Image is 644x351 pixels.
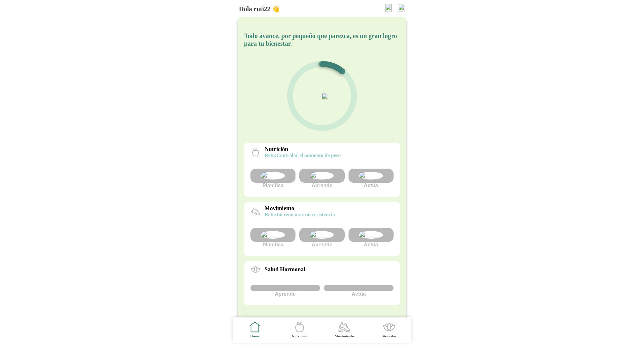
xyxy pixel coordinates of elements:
[264,212,276,217] span: reto:
[239,5,280,13] h5: Hola ruti22 👋
[264,205,335,212] p: Movimiento
[264,153,341,158] p: Controlar el aumento de peso
[245,317,399,335] ion-button: ¿Cómo estás hoy?
[292,334,307,339] ion-label: Nutrición
[250,228,295,248] div: Planifica
[299,228,344,248] div: Aprende
[349,228,394,248] div: Actúa
[264,153,276,158] span: reto:
[335,334,354,339] ion-label: Movimiento
[381,334,397,339] ion-label: Bienestar
[264,146,341,153] p: Nutrición
[244,32,400,47] h5: Todo avance, por pequeño que parezca, es un gran logro para tu bienestar.
[250,334,260,339] ion-label: Home
[250,285,320,297] div: Aprende
[250,169,295,188] div: Planifica
[264,212,335,218] p: Incrementar mi resistencia
[349,169,394,188] div: Actúa
[299,169,344,188] div: Aprende
[324,285,394,297] div: Actúa
[264,266,305,273] p: Salud Hormonal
